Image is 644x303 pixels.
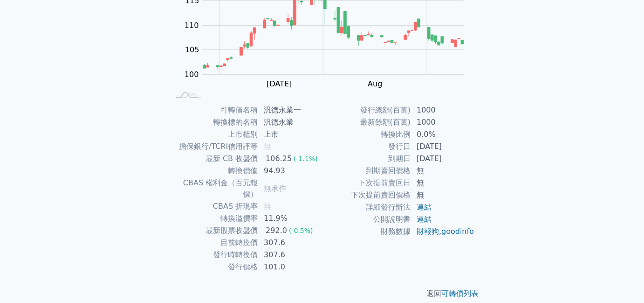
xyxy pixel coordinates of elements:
[294,155,318,162] span: (-1.1%)
[411,128,475,141] td: 0.0%
[322,128,411,141] td: 轉換比例
[411,177,475,189] td: 無
[264,184,286,193] span: 無承作
[258,249,322,261] td: 307.6
[169,116,258,128] td: 轉換標的名稱
[264,153,294,164] div: 106.25
[258,165,322,177] td: 94.93
[169,261,258,273] td: 發行價格
[185,45,199,54] tspan: 105
[322,189,411,201] td: 下次提前賣回價格
[322,165,411,177] td: 到期賣回價格
[322,177,411,189] td: 下次提前賣回日
[368,79,383,88] tspan: Aug
[289,227,313,234] span: (-0.5%)
[264,142,271,151] span: 無
[258,128,322,141] td: 上市
[264,202,271,211] span: 無
[441,289,479,298] a: 可轉債列表
[169,249,258,261] td: 發行時轉換價
[322,225,411,238] td: 財務數據
[169,225,258,237] td: 最新股票收盤價
[169,104,258,116] td: 可轉債名稱
[267,79,292,88] tspan: [DATE]
[322,104,411,116] td: 發行總額(百萬)
[258,237,322,249] td: 307.6
[264,225,289,236] div: 292.0
[322,201,411,213] td: 詳細發行辦法
[258,116,322,128] td: 汎德永業
[322,153,411,165] td: 到期日
[411,104,475,116] td: 1000
[185,70,199,79] tspan: 100
[169,200,258,212] td: CBAS 折現率
[158,288,486,299] p: 返回
[417,227,439,236] a: 財報狗
[185,21,199,30] tspan: 110
[411,153,475,165] td: [DATE]
[417,215,432,224] a: 連結
[417,203,432,211] a: 連結
[258,261,322,273] td: 101.0
[411,116,475,128] td: 1000
[441,227,474,236] a: goodinfo
[411,225,475,238] td: ,
[258,212,322,225] td: 11.9%
[169,177,258,200] td: CBAS 權利金（百元報價）
[322,116,411,128] td: 最新餘額(百萬)
[322,213,411,225] td: 公開說明書
[169,141,258,153] td: 擔保銀行/TCRI信用評等
[411,165,475,177] td: 無
[411,189,475,201] td: 無
[411,141,475,153] td: [DATE]
[169,237,258,249] td: 目前轉換價
[169,165,258,177] td: 轉換價值
[169,128,258,141] td: 上市櫃別
[169,212,258,225] td: 轉換溢價率
[258,104,322,116] td: 汎德永業一
[169,153,258,165] td: 最新 CB 收盤價
[322,141,411,153] td: 發行日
